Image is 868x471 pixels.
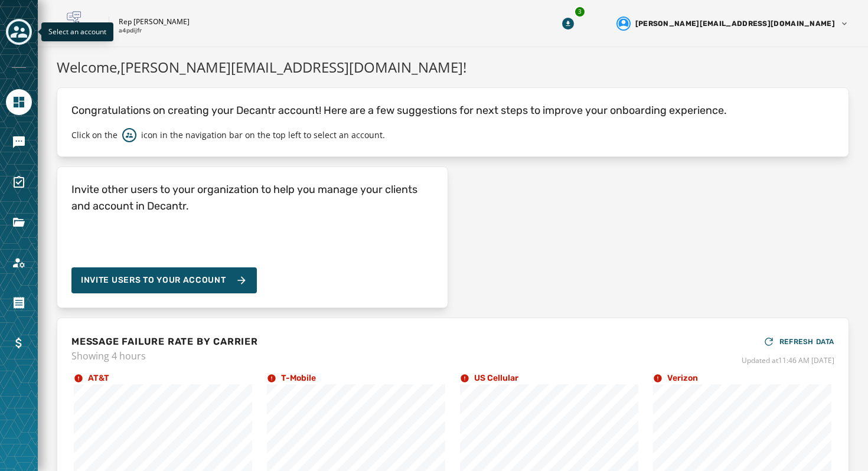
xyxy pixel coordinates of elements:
[71,349,258,363] span: Showing 4 hours
[88,372,109,384] h4: AT&T
[763,332,834,351] button: REFRESH DATA
[6,169,32,195] a: Navigate to Surveys
[119,17,190,27] p: Rep [PERSON_NAME]
[6,290,32,316] a: Navigate to Orders
[6,89,32,115] a: Navigate to Home
[667,372,698,384] h4: Verizon
[574,6,586,18] div: 3
[71,129,118,141] p: Click on the
[474,372,518,384] h4: US Cellular
[71,102,834,119] p: Congratulations on creating your Decantr account! Here are a few suggestions for next steps to im...
[6,210,32,235] a: Navigate to Files
[742,356,834,365] span: Updated at 11:46 AM [DATE]
[612,12,854,35] button: User settings
[71,267,257,293] button: Invite Users to your account
[6,250,32,276] a: Navigate to Account
[281,372,316,384] h4: T-Mobile
[71,181,433,214] h4: Invite other users to your organization to help you manage your clients and account in Decantr.
[6,330,32,356] a: Navigate to Billing
[779,337,834,346] span: REFRESH DATA
[119,27,142,35] p: a4pdijfr
[57,57,849,78] h1: Welcome, [PERSON_NAME][EMAIL_ADDRESS][DOMAIN_NAME] !
[48,27,106,37] span: Select an account
[635,19,835,28] span: [PERSON_NAME][EMAIL_ADDRESS][DOMAIN_NAME]
[81,274,226,286] span: Invite Users to your account
[141,129,385,141] p: icon in the navigation bar on the top left to select an account.
[557,13,579,34] button: Download Menu
[6,19,32,45] button: Toggle account select drawer
[71,335,258,349] h4: MESSAGE FAILURE RATE BY CARRIER
[6,129,32,155] a: Navigate to Messaging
